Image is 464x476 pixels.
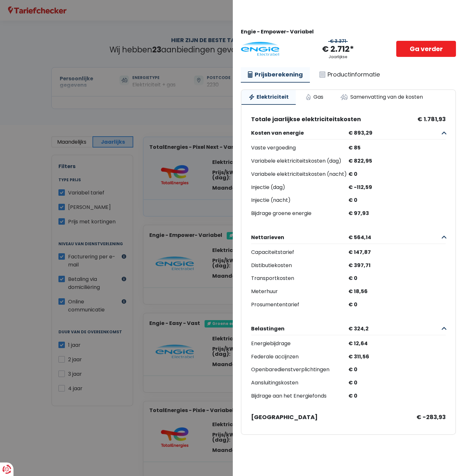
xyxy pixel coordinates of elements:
div: € 0 [348,391,446,401]
span: Belastingen [251,326,346,332]
a: Elektriciteit [241,90,296,105]
div: € -112,59 [348,183,446,192]
div: € 0 [348,274,446,283]
span: [GEOGRAPHIC_DATA] [251,414,318,421]
div: € 2.712* [322,44,354,55]
div: Distibutiekosten [251,261,348,270]
button: Kosten van energie € 893,29 [251,127,446,139]
a: Productinformatie [312,67,387,82]
div: Jaarlijkse [328,55,347,59]
div: Aansluitingskosten [251,378,348,388]
div: € 0 [348,300,446,310]
span: € 1.781,93 [417,116,446,123]
div: Prosumententarief [251,300,348,310]
span: Nettarieven [251,234,346,240]
button: Nettarieven € 564,14 [251,231,446,244]
div: Injectie (dag) [251,183,348,192]
div: Transportkosten [251,274,348,283]
div: € 0 [348,196,446,205]
div: Bijdrage groene energie [251,209,348,218]
a: Gas [298,90,330,104]
div: Vaste vergoeding [251,143,348,153]
span: Totale jaarlijkse elektriciteitskosten [251,116,361,123]
div: Meterhuur [251,287,348,296]
div: Federale accijnzen [251,352,348,362]
div: Openbaredienstverplichtingen [251,365,348,374]
div: € 397,71 [348,261,446,270]
div: Injectie (nacht) [251,196,348,205]
div: € 85 [348,143,446,153]
span: Kosten van energie [251,130,346,136]
span: € -283,93 [416,414,446,421]
div: Energiebijdrage [251,339,348,348]
a: Prijsberekening [241,67,310,83]
div: € 311,56 [348,352,446,362]
div: € 12,64 [348,339,446,348]
div: € 822,95 [348,157,446,166]
a: Samenvatting van de kosten [333,90,430,104]
div: € 3.371 [328,39,348,44]
img: Engie [241,42,279,56]
span: € 324,2 [346,326,441,332]
button: Belastingen € 324,2 [251,322,446,335]
div: Bijdrage aan het Energiefonds [251,391,348,401]
span: € 893,29 [346,130,441,136]
div: € 0 [348,170,446,179]
div: € 147,87 [348,248,446,257]
a: Ga verder [396,41,456,57]
div: Capaciteitstarief [251,248,348,257]
div: € 18,56 [348,287,446,296]
div: € 97,93 [348,209,446,218]
div: Variabele elektriciteitskosten (dag) [251,157,348,166]
div: € 0 [348,378,446,388]
div: € 0 [348,365,446,374]
span: € 564,14 [346,234,441,240]
div: Variabele elektriciteitskosten (nacht) [251,170,348,179]
div: Engie - Empower- Variabel [241,29,456,35]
